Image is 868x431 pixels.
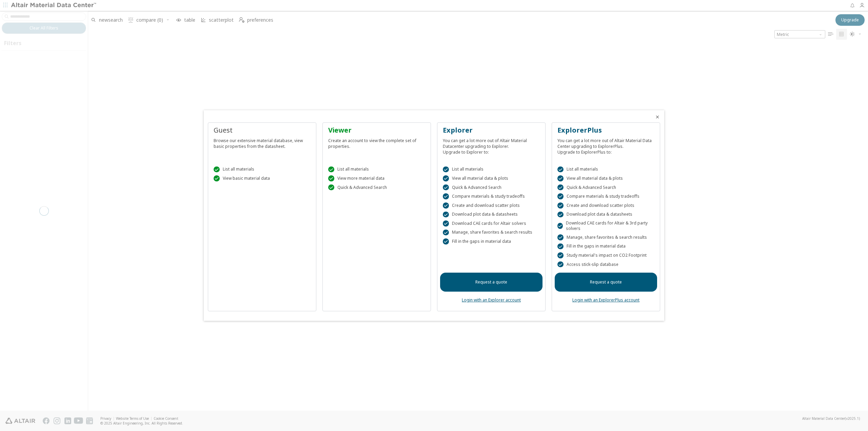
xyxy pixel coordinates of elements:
div: List all materials [328,166,425,173]
div: List all materials [557,166,654,173]
div:  [557,212,564,218]
div: Download CAE cards for Altair solvers [443,220,540,227]
div: Access stick-slip database [557,261,654,268]
button: Close [655,114,660,120]
div:  [328,184,334,191]
div:  [443,202,449,209]
div:  [557,243,564,250]
div: Quick & Advanced Search [443,184,540,191]
div: List all materials [214,166,311,173]
div:  [557,252,564,258]
div:  [214,166,220,173]
div: Guest [214,125,311,135]
div:  [328,175,334,181]
a: Login with an ExplorerPlus account [572,297,639,303]
div: You can get a lot more out of Altair Material Data Center upgrading to ExplorerPlus. Upgrade to E... [557,135,654,155]
div:  [557,202,564,209]
div:  [443,238,449,244]
div: Compare materials & study tradeoffs [557,193,654,199]
div: Download CAE cards for Altair & 3rd party solvers [557,220,654,231]
div: Create and download scatter plots [557,202,654,209]
div: Explorer [443,125,540,135]
div: Create an account to view the complete set of properties. [328,135,425,149]
div:  [443,175,449,181]
div:  [443,184,449,191]
div:  [328,166,334,173]
div: You can get a lot more out of Altair Material Datacenter upgrading to Explorer. Upgrade to Explor... [443,135,540,155]
div: View basic material data [214,175,311,181]
div: Download plot data & datasheets [443,212,540,218]
div: Quick & Advanced Search [328,184,425,191]
div: Create and download scatter plots [443,202,540,209]
div: Compare materials & study tradeoffs [443,193,540,199]
div: List all materials [443,166,540,173]
div: Viewer [328,125,425,135]
div:  [443,166,449,173]
div: View all material data & plots [443,175,540,181]
div: View all material data & plots [557,175,654,181]
div: View more material data [328,175,425,181]
div:  [557,223,563,229]
a: Request a quote [555,273,657,292]
div:  [443,220,449,227]
div:  [557,193,564,199]
div: ExplorerPlus [557,125,654,135]
div:  [557,184,564,191]
div:  [557,234,564,240]
div:  [557,261,564,268]
div:  [443,193,449,199]
a: Request a quote [440,273,542,292]
div: Download plot data & datasheets [557,212,654,218]
div:  [557,175,564,181]
a: Login with an Explorer account [462,297,521,303]
div:  [443,212,449,218]
div: Manage, share favorites & search results [443,230,540,236]
div:  [557,166,564,173]
div:  [443,230,449,236]
div: Fill in the gaps in material data [557,243,654,250]
div: Manage, share favorites & search results [557,234,654,240]
div:  [214,175,220,181]
div: Fill in the gaps in material data [443,238,540,244]
div: Study material's impact on CO2 Footprint [557,252,654,258]
div: Browse our extensive material database, view basic properties from the datasheet. [214,135,311,149]
div: Quick & Advanced Search [557,184,654,191]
